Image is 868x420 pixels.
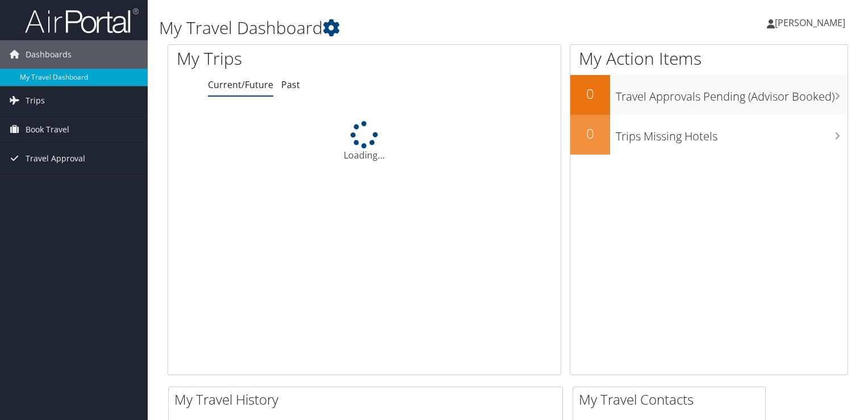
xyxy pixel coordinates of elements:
a: Current/Future [208,78,273,91]
a: [PERSON_NAME] [767,6,857,40]
h1: My Trips [177,47,389,70]
div: Loading... [168,121,561,162]
img: airportal-logo.png [25,7,139,34]
h1: My Travel Dashboard [159,16,624,40]
h2: 0 [570,124,610,143]
a: Past [281,78,300,91]
span: Trips [26,86,45,115]
h3: Travel Approvals Pending (Advisor Booked) [616,83,848,105]
span: Book Travel [26,115,69,144]
a: 0Travel Approvals Pending (Advisor Booked) [570,75,848,115]
span: Dashboards [26,40,72,69]
h2: My Travel History [174,390,562,409]
span: [PERSON_NAME] [775,16,845,29]
h2: 0 [570,84,610,103]
h3: Trips Missing Hotels [616,123,848,144]
h2: My Travel Contacts [579,390,765,409]
a: 0Trips Missing Hotels [570,115,848,155]
h1: My Action Items [570,47,848,70]
span: Travel Approval [26,144,85,173]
